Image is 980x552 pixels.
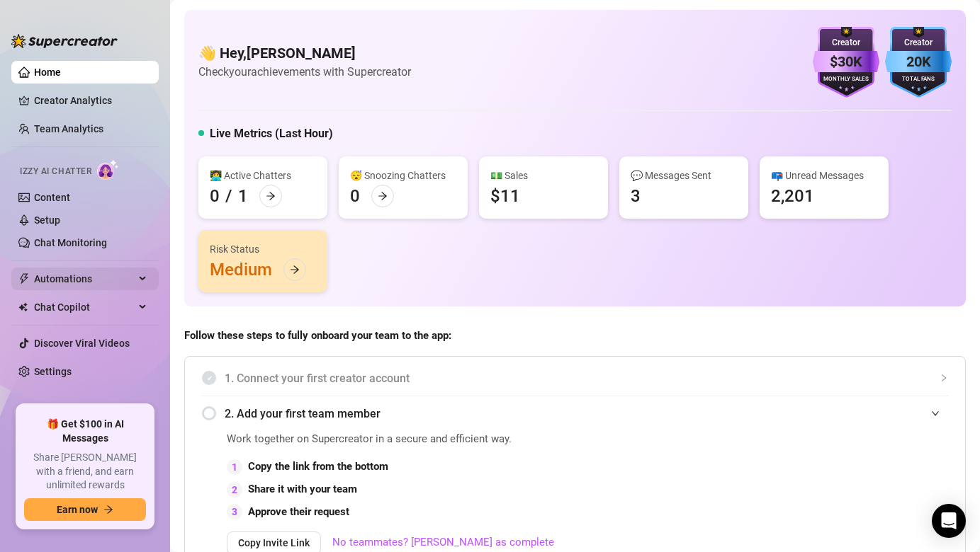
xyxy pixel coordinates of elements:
span: arrow-right [266,191,276,201]
div: Total Fans [885,75,952,84]
div: 0 [350,185,360,207]
div: Risk Status [210,241,316,257]
strong: Approve their request [248,505,349,518]
span: Automations [34,268,135,290]
span: arrow-right [103,505,113,514]
div: 0 [210,185,220,207]
div: 1. Connect your first creator account [202,361,948,396]
div: Monthly Sales [813,75,879,84]
a: Discover Viral Videos [34,338,130,349]
span: Work together on Supercreator in a secure and efficient way. [227,431,629,448]
a: Creator Analytics [34,89,147,112]
span: Izzy AI Chatter [20,165,91,178]
div: $11 [490,185,520,207]
img: Chat Copilot [18,302,28,312]
div: 💵 Sales [490,168,597,183]
div: 📪 Unread Messages [771,168,877,183]
div: 😴 Snoozing Chatters [350,168,456,183]
h4: 👋 Hey, [PERSON_NAME] [198,43,411,63]
img: purple-badge-B9DA21FR.svg [813,27,879,98]
div: 1 [227,459,242,475]
div: Creator [885,36,952,50]
div: Open Intercom Messenger [932,504,966,538]
a: No teammates? [PERSON_NAME] as complete [332,534,554,551]
img: logo-BBDzfeDw.svg [11,34,118,48]
img: blue-badge-DgoSNQY1.svg [885,27,952,98]
div: 2,201 [771,185,814,207]
a: Chat Monitoring [34,237,107,248]
span: 🎁 Get $100 in AI Messages [24,418,146,445]
a: Settings [34,366,72,377]
div: 3 [631,185,641,207]
a: Content [34,192,70,203]
div: 20K [885,51,952,73]
span: Share [PERSON_NAME] with a friend, and earn unlimited rewards [24,451,146,493]
div: 1 [238,185,248,207]
h5: Live Metrics (Last Hour) [210,125,333,142]
span: 2. Add your first team member [225,405,948,422]
span: Copy Invite Link [238,537,310,548]
span: arrow-right [290,265,300,275]
div: 2. Add your first team member [202,396,948,431]
span: Chat Copilot [34,296,135,318]
span: collapsed [940,374,948,382]
a: Team Analytics [34,123,103,134]
div: Creator [813,36,879,50]
div: 2 [227,482,242,498]
div: 👩‍💻 Active Chatters [210,168,316,183]
span: 1. Connect your first creator account [225,369,948,387]
span: Earn now [57,504,98,515]
span: arrow-right [378,191,388,201]
strong: Share it with your team [248,483,357,495]
article: Check your achievements with Supercreator [198,63,411,81]
strong: Copy the link from the bottom [248,460,388,473]
strong: Follow these steps to fully onboard your team to the app: [184,329,451,342]
a: Setup [34,214,60,226]
button: Earn nowarrow-right [24,498,146,521]
div: 💬 Messages Sent [631,168,737,183]
div: $30K [813,51,879,73]
div: 3 [227,504,242,519]
span: thunderbolt [18,273,30,284]
img: AI Chatter [97,159,119,180]
a: Home [34,67,61,78]
span: expanded [931,409,940,418]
